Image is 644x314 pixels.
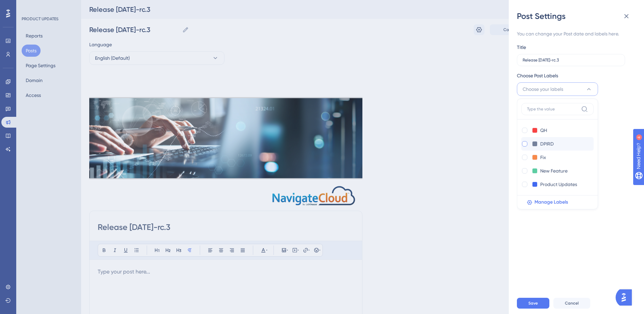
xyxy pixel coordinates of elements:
[540,167,569,175] input: New Tag
[517,43,526,51] div: Title
[553,298,590,309] button: Cancel
[616,287,636,308] iframe: UserGuiding AI Assistant Launcher
[540,140,567,148] input: New Tag
[47,3,49,9] div: 4
[517,11,636,22] div: Post Settings
[534,198,568,206] span: Manage Labels
[540,180,579,188] input: New Tag
[540,153,567,161] input: New Tag
[521,195,598,209] button: Manage Labels
[517,82,598,96] button: Choose your labels
[540,126,567,134] input: New Tag
[16,2,42,10] span: Need Help?
[517,72,558,80] span: Choose Post Labels
[565,300,579,306] span: Cancel
[523,58,619,62] input: Type the value
[528,300,538,306] span: Save
[523,85,563,93] span: Choose your labels
[527,106,578,112] input: Type the value
[517,298,549,309] button: Save
[517,30,630,38] div: You can change your Post date and labels here.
